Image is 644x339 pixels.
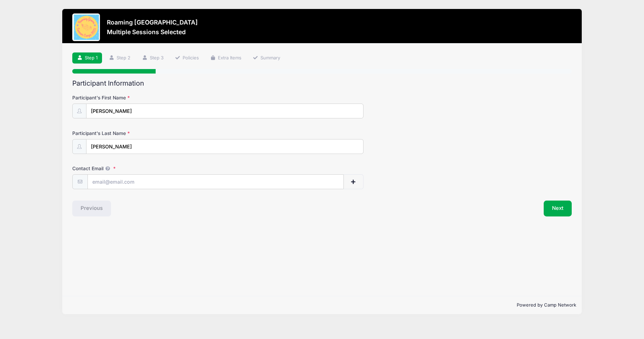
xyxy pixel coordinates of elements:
[248,52,285,64] a: Summary
[72,79,571,87] h2: Participant Information
[86,139,364,154] input: Participant's Last Name
[68,302,576,309] p: Powered by Camp Network
[107,19,198,26] h3: Roaming [GEOGRAPHIC_DATA]
[72,94,239,101] label: Participant's First Name
[72,130,239,137] label: Participant's Last Name
[72,165,239,172] label: Contact Email
[72,52,102,64] a: Step 1
[170,52,203,64] a: Policies
[137,52,168,64] a: Step 3
[86,104,364,118] input: Participant's First Name
[544,201,572,216] button: Next
[205,52,246,64] a: Extra Items
[107,28,198,36] h3: Multiple Sessions Selected
[88,174,344,189] input: email@email.com
[104,52,135,64] a: Step 2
